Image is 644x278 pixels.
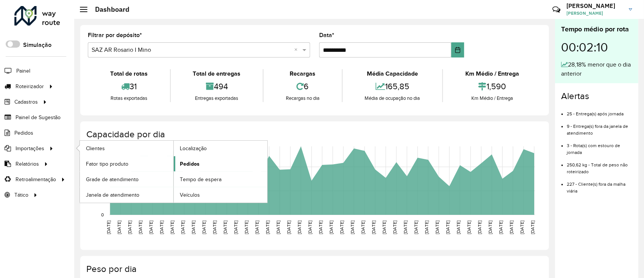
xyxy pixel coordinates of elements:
text: [DATE] [201,221,206,234]
h4: Capacidade por dia [86,129,541,140]
li: 3 - Rota(s) com estouro de jornada [567,137,632,156]
text: [DATE] [307,221,312,234]
text: [DATE] [424,221,429,234]
text: [DATE] [413,221,418,234]
text: [DATE] [350,221,355,234]
text: [DATE] [106,221,111,234]
text: [DATE] [254,221,259,234]
text: [DATE] [466,221,471,234]
span: Janela de atendimento [86,191,139,199]
text: [DATE] [498,221,503,234]
a: Janela de atendimento [80,187,173,202]
span: Tempo de espera [180,175,221,183]
a: Localização [174,141,267,156]
h4: Alertas [561,91,632,102]
div: Entregas exportadas [173,95,261,102]
div: Média de ocupação no dia [345,95,441,102]
text: [DATE] [223,221,228,234]
h2: Dashboard [87,5,129,14]
text: [DATE] [382,221,387,234]
label: Filtrar por depósito [88,31,142,40]
label: Simulação [23,40,51,50]
div: 1,590 [445,78,540,95]
text: [DATE] [180,221,185,234]
li: 9 - Entrega(s) fora da janela de atendimento [567,117,632,137]
a: Pedidos [174,156,267,171]
a: Veículos [174,187,267,202]
text: [DATE] [127,221,132,234]
div: Recargas no dia [265,95,340,102]
span: Retroalimentação [16,175,56,183]
div: 00:02:10 [561,34,632,60]
text: [DATE] [276,221,281,234]
text: [DATE] [244,221,249,234]
li: 250,62 kg - Total de peso não roteirizado [567,156,632,175]
text: [DATE] [138,221,143,234]
span: Veículos [180,191,200,199]
div: 6 [265,78,340,95]
text: [DATE] [435,221,440,234]
a: Grade de atendimento [80,172,173,187]
text: [DATE] [170,221,175,234]
li: 227 - Cliente(s) fora da malha viária [567,175,632,194]
text: [DATE] [265,221,270,234]
span: Clientes [86,144,105,152]
h3: [PERSON_NAME] [566,2,623,9]
text: [DATE] [456,221,461,234]
label: Data [319,31,334,40]
div: Total de entregas [173,69,261,78]
span: Tático [14,191,28,199]
div: Rotas exportadas [90,95,168,102]
text: [DATE] [212,221,217,234]
text: [DATE] [318,221,323,234]
span: Grade de atendimento [86,175,139,183]
span: Painel [16,67,30,75]
span: Importações [16,144,44,152]
div: Km Médio / Entrega [445,95,540,102]
div: 165,85 [345,78,441,95]
text: [DATE] [392,221,397,234]
span: [PERSON_NAME] [566,10,623,17]
text: 0 [101,212,104,217]
text: [DATE] [297,221,302,234]
div: Tempo médio por rota [561,24,632,34]
h4: Peso por dia [86,264,541,275]
text: [DATE] [488,221,493,234]
text: [DATE] [233,221,238,234]
text: [DATE] [371,221,376,234]
div: 31 [90,78,168,95]
text: [DATE] [530,221,535,234]
span: Painel de Sugestão [16,113,61,121]
span: Relatórios [16,160,39,168]
div: Total de rotas [90,69,168,78]
a: Tempo de espera [174,172,267,187]
div: Média Capacidade [345,69,441,78]
text: [DATE] [159,221,164,234]
span: Fator tipo produto [86,160,128,168]
a: Contato Rápido [548,2,564,18]
span: Roteirizador [16,82,44,90]
a: Clientes [80,141,173,156]
text: [DATE] [191,221,196,234]
text: [DATE] [360,221,365,234]
span: Localização [180,144,207,152]
button: Choose Date [451,42,464,57]
a: Fator tipo produto [80,156,173,171]
text: [DATE] [329,221,334,234]
text: [DATE] [286,221,291,234]
text: [DATE] [339,221,344,234]
span: Pedidos [180,160,200,168]
div: 494 [173,78,261,95]
text: [DATE] [477,221,482,234]
div: 28,18% menor que o dia anterior [561,60,632,78]
text: [DATE] [117,221,122,234]
text: [DATE] [148,221,153,234]
div: Km Médio / Entrega [445,69,540,78]
text: [DATE] [445,221,450,234]
span: Clear all [294,45,301,54]
span: Pedidos [14,129,33,137]
text: [DATE] [519,221,524,234]
div: Recargas [265,69,340,78]
li: 25 - Entrega(s) após jornada [567,105,632,117]
span: Cadastros [14,98,38,106]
